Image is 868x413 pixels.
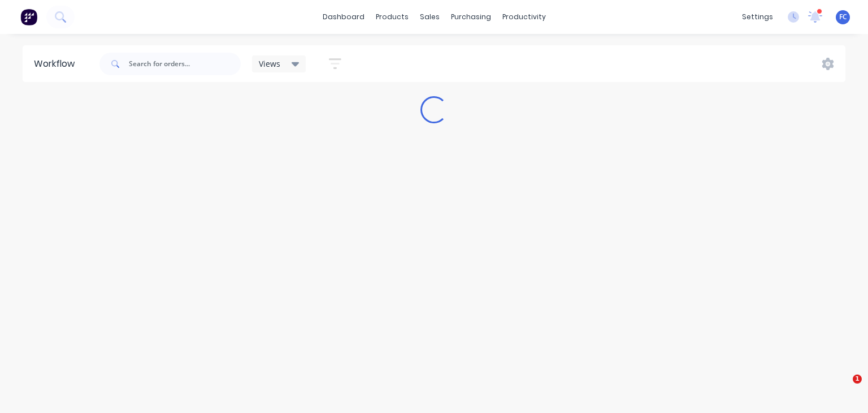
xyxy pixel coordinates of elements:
div: settings [736,8,779,25]
div: sales [414,8,445,25]
a: dashboard [317,8,370,25]
span: 1 [853,375,862,384]
input: Search for orders... [129,53,241,75]
span: Views [259,58,280,70]
div: Workflow [34,57,80,71]
img: Factory [20,8,37,25]
span: FC [839,12,847,22]
iframe: Intercom live chat [830,375,857,402]
div: products [370,8,414,25]
div: productivity [497,8,552,25]
div: purchasing [445,8,497,25]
